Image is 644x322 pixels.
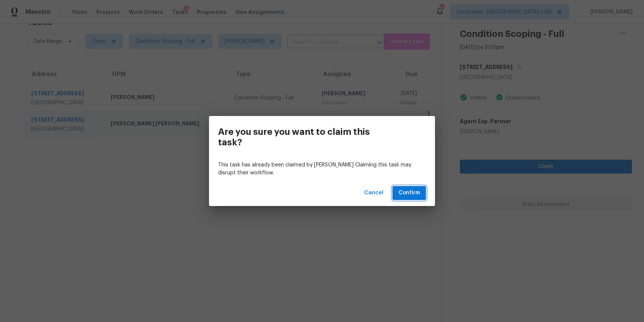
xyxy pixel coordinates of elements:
[218,161,426,177] p: This task has already been claimed by [PERSON_NAME] Claiming this task may disrupt their workflow.
[398,188,420,198] span: Confirm
[392,186,426,200] button: Confirm
[218,127,392,148] h3: Are you sure you want to claim this task?
[364,188,383,198] span: Cancel
[361,186,386,200] button: Cancel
